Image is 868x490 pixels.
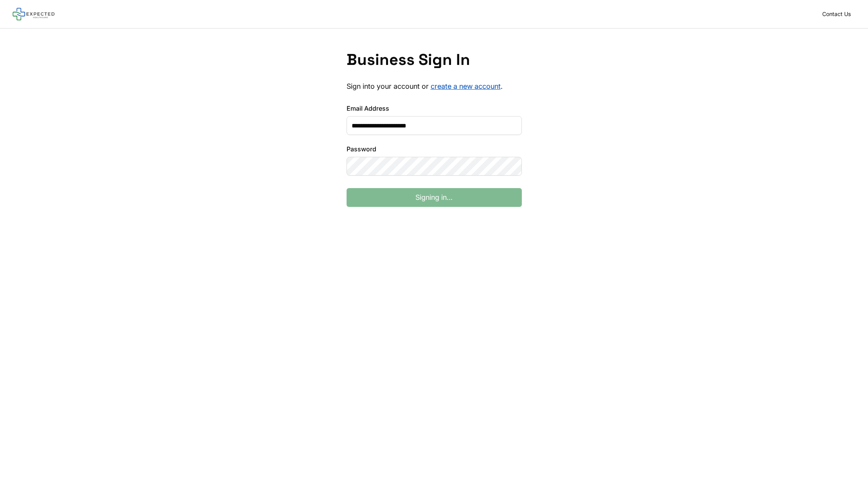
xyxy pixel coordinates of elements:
a: create a new account [431,82,501,90]
label: Email Address [347,104,522,113]
label: Password [347,144,522,154]
p: Sign into your account or . [347,82,522,91]
h1: Business Sign In [347,50,522,69]
a: Contact Us [818,9,855,20]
